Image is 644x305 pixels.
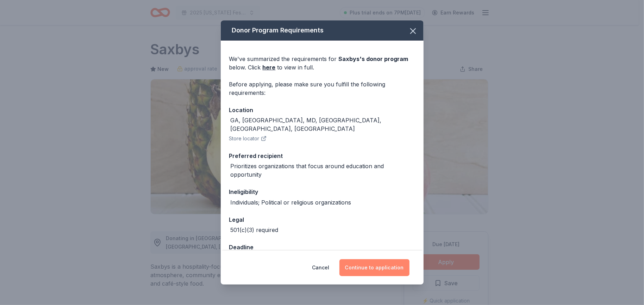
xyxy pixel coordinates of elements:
[231,162,415,179] div: Prioritizes organizations that focus around education and opportunity
[229,215,415,224] div: Legal
[229,243,415,252] div: Deadline
[229,134,267,143] button: Store locator
[231,198,351,207] div: Individuals; Political or religious organizations
[229,105,415,115] div: Location
[339,55,408,62] span: Saxbys 's donor program
[229,55,415,72] div: We've summarized the requirements for below. Click to view in full.
[263,63,276,72] a: here
[229,187,415,196] div: Ineligibility
[221,20,424,41] div: Donor Program Requirements
[229,151,415,160] div: Preferred recipient
[312,259,330,276] button: Cancel
[231,226,279,234] div: 501(c)(3) required
[231,116,415,133] div: GA, [GEOGRAPHIC_DATA], MD, [GEOGRAPHIC_DATA], [GEOGRAPHIC_DATA], [GEOGRAPHIC_DATA]
[339,259,409,276] button: Continue to application
[229,80,415,97] div: Before applying, please make sure you fulfill the following requirements:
